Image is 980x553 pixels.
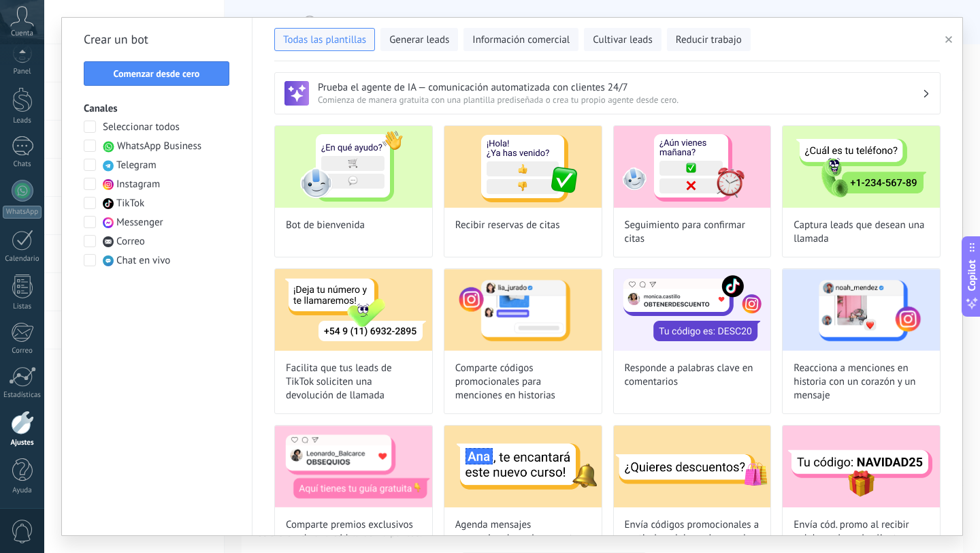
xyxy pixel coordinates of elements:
[783,126,940,208] img: Captura leads que desean una llamada
[389,33,449,47] span: Generar leads
[84,61,229,86] button: Comenzar desde cero
[286,518,421,546] span: Comparte premios exclusivos con los seguidores
[318,94,922,106] span: Comienza de manera gratuita con una plantilla prediseñada o crea tu propio agente desde cero.
[783,269,940,351] img: Reacciona a menciones en historia con un corazón y un mensaje
[380,28,458,51] button: Generar leads
[444,426,602,507] img: Agenda mensajes promocionales sobre eventos, ofertas y más
[274,28,375,51] button: Todas las plantillas
[614,126,771,208] img: Seguimiento para confirmar citas
[318,81,922,94] h3: Prueba el agente de IA — comunicación automatizada con clientes 24/7
[116,216,163,230] span: Messenger
[3,206,42,219] div: WhatsApp
[444,269,602,351] img: Comparte códigos promocionales para menciones en historias
[3,302,42,311] div: Listas
[116,178,160,191] span: Instagram
[614,269,771,351] img: Responde a palabras clave en comentarios
[84,29,230,50] h2: Crear un bot
[614,426,771,507] img: Envía códigos promocionales a partir de palabras clave en los mensajes
[275,126,432,208] img: Bot de bienvenida
[275,269,432,351] img: Facilita que tus leads de TikTok soliciten una devolución de llamada
[625,362,760,389] span: Responde a palabras clave en comentarios
[667,28,751,51] button: Reducir trabajo
[625,219,760,246] span: Seguimiento para confirmar citas
[783,426,940,507] img: Envía cód. promo al recibir palabras clave de clientes por DM en TikTok
[3,116,42,125] div: Leads
[3,67,42,76] div: Panel
[455,219,560,232] span: Recibir reservas de citas
[463,28,578,51] button: Información comercial
[965,260,979,291] span: Copilot
[444,126,602,208] img: Recibir reservas de citas
[114,69,200,78] span: Comenzar desde cero
[275,426,432,507] img: Comparte premios exclusivos con los seguidores
[455,362,591,402] span: Comparte códigos promocionales para menciones en historias
[3,486,42,495] div: Ayuda
[3,160,42,169] div: Chats
[3,391,42,400] div: Estadísticas
[84,102,230,115] h3: Canales
[794,362,929,402] span: Reacciona a menciones en historia con un corazón y un mensaje
[116,235,145,249] span: Correo
[472,33,570,47] span: Información comercial
[593,33,652,47] span: Cultivar leads
[676,33,742,47] span: Reducir trabajo
[116,197,144,210] span: TikTok
[116,159,157,172] span: Telegram
[286,219,365,232] span: Bot de bienvenida
[3,439,42,447] div: Ajustes
[103,121,180,134] span: Seleccionar todos
[3,347,42,355] div: Correo
[283,33,366,47] span: Todas las plantillas
[3,255,42,264] div: Calendario
[286,362,421,402] span: Facilita que tus leads de TikTok soliciten una devolución de llamada
[584,28,661,51] button: Cultivar leads
[794,219,929,246] span: Captura leads que desean una llamada
[11,29,33,38] span: Cuenta
[117,140,201,153] span: WhatsApp Business
[116,254,170,268] span: Chat en vivo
